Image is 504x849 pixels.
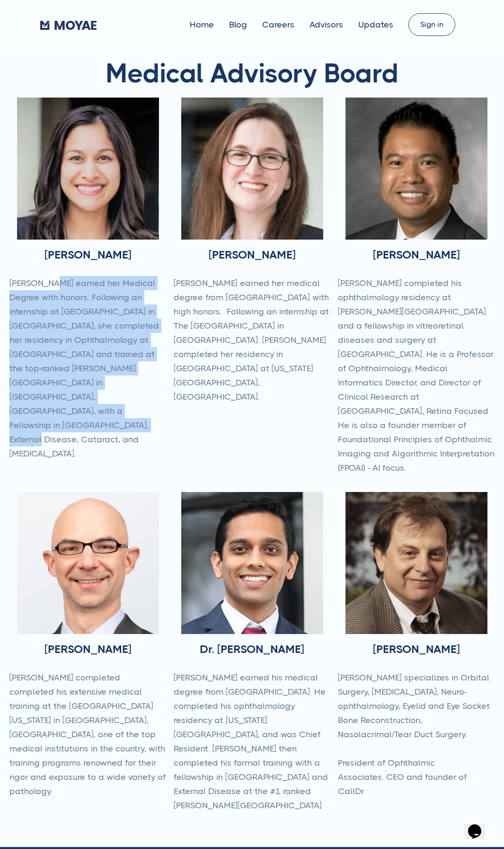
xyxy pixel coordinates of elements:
h3: [PERSON_NAME] [373,247,460,263]
h3: [PERSON_NAME] [209,247,296,263]
h3: [PERSON_NAME] [44,642,132,657]
p: [PERSON_NAME] completed his ophthalmology residency at [PERSON_NAME][GEOGRAPHIC_DATA] and a fello... [338,276,495,475]
img: Moyae Logo [40,21,97,30]
h3: [PERSON_NAME] [44,247,132,263]
h3: [PERSON_NAME] [373,642,460,657]
a: Blog [229,20,247,29]
a: Advisors [309,20,343,29]
p: [PERSON_NAME] earned his medical degree from [GEOGRAPHIC_DATA]. He completed his ophthalmology re... [174,670,330,813]
a: Careers [262,20,294,29]
a: Updates [358,20,393,29]
h3: Dr. [PERSON_NAME] [200,642,304,657]
p: [PERSON_NAME] specializes in Orbital Surgery, [MEDICAL_DATA], Neuro-ophthalmology, Eyelid and Eye... [338,670,495,798]
a: home [40,18,97,32]
a: Sign in [408,13,455,36]
a: Home [190,20,214,29]
p: [PERSON_NAME] earned her Medical Degree with honors. Following an internship at [GEOGRAPHIC_DATA]... [9,276,166,461]
p: [PERSON_NAME] earned her medical degree from [GEOGRAPHIC_DATA] with high honors. Following an int... [174,276,330,404]
iframe: chat widget [464,811,495,840]
h1: Medical Advisory Board [9,59,495,88]
p: [PERSON_NAME] completed completed his extensive medical training at the [GEOGRAPHIC_DATA][US_STAT... [9,670,166,798]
